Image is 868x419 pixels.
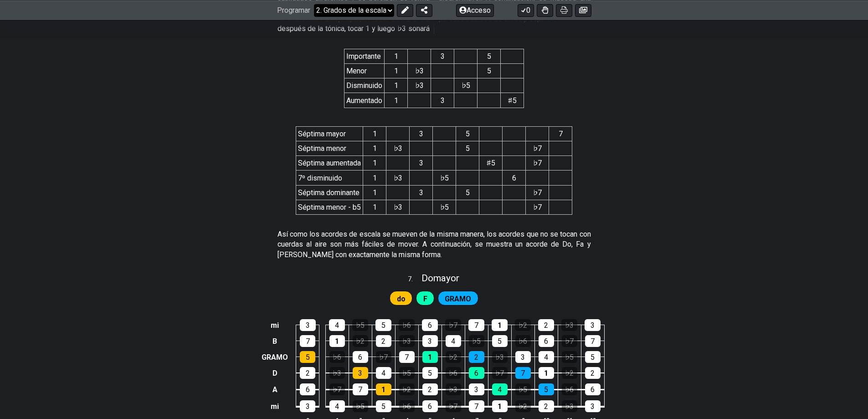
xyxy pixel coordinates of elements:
[486,159,495,167] font: ♯5
[314,4,394,16] select: Programar
[306,337,310,346] font: 7
[419,129,423,138] font: 3
[298,129,346,138] font: Séptima mayor
[346,52,381,60] font: Importante
[449,321,457,330] font: ♭7
[402,385,411,394] font: ♭2
[519,337,527,346] font: ♭6
[565,385,574,394] font: ♭6
[373,144,377,153] font: 1
[298,144,346,153] font: Séptima menor
[356,337,365,346] font: ♭2
[472,337,481,346] font: ♭5
[381,402,385,411] font: 5
[449,369,457,378] font: ♭6
[402,369,411,378] font: ♭5
[373,159,377,167] font: 1
[565,353,574,362] font: ♭5
[565,321,574,330] font: ♭3
[346,96,382,104] font: Aumentado
[298,159,361,167] font: Séptima aumentada
[428,353,432,362] font: 1
[394,52,398,60] font: 1
[333,385,341,394] font: ♭7
[456,4,494,16] button: Acceso
[449,385,457,394] font: ♭3
[298,203,361,212] font: Séptima menor - b5
[440,203,449,212] font: ♭5
[415,81,424,90] font: ♭3
[419,159,423,167] font: 3
[544,369,548,378] font: 1
[474,353,478,362] font: 2
[262,353,288,362] font: GRAMO
[335,402,339,411] font: 4
[467,6,491,15] font: Acceso
[441,52,445,60] font: 3
[544,337,548,346] font: 6
[519,321,527,330] font: ♭2
[591,385,595,394] font: 6
[397,4,413,16] button: Editar ajuste preestablecido
[419,188,423,197] font: 3
[565,402,574,411] font: ♭3
[394,173,402,182] font: ♭3
[428,337,432,346] font: 3
[335,321,339,330] font: 4
[544,321,548,330] font: 2
[591,337,595,346] font: 7
[356,402,365,411] font: ♭5
[445,292,471,305] span: Primero habilite el modo de edición completa para editar
[428,321,432,330] font: 6
[466,144,470,153] font: 5
[394,203,402,212] font: ♭3
[379,353,388,362] font: ♭7
[466,188,470,197] font: 5
[397,292,406,305] span: Primero habilite el modo de edición completa para editar
[272,337,277,346] font: B
[533,144,542,153] font: ♭7
[521,369,525,378] font: 7
[537,4,553,16] button: Activar o desactivar la destreza para todos los kits de trastes
[428,402,432,411] font: 6
[519,385,527,394] font: ♭5
[306,353,310,362] font: 5
[462,81,470,90] font: ♭5
[394,67,398,75] font: 1
[346,81,382,90] font: Disminuido
[411,275,413,283] font: .
[272,369,277,378] font: D
[449,353,457,362] font: ♭2
[519,402,527,411] font: ♭2
[474,402,478,411] font: 7
[498,402,502,411] font: 1
[440,173,449,182] font: ♭5
[544,353,548,362] font: 4
[381,321,385,330] font: 5
[559,129,563,138] font: 7
[394,81,398,90] font: 1
[487,67,491,75] font: 5
[498,321,502,330] font: 1
[402,402,411,411] font: ♭6
[306,385,310,394] font: 6
[381,385,385,394] font: 1
[423,292,427,305] span: Primero habilite el modo de edición completa para editar
[381,337,385,346] font: 2
[416,4,432,16] button: Compartir ajuste preestablecido
[498,385,502,394] font: 4
[466,129,470,138] font: 5
[298,173,342,182] font: 7º disminuido
[381,369,385,378] font: 4
[474,369,478,378] font: 6
[373,129,377,138] font: 1
[333,353,341,362] font: ♭6
[451,337,455,346] font: 4
[394,96,398,104] font: 1
[373,188,377,197] font: 1
[495,369,504,378] font: ♭7
[533,188,542,197] font: ♭7
[518,4,534,16] button: 0
[508,96,517,104] font: ♯5
[449,402,457,411] font: ♭7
